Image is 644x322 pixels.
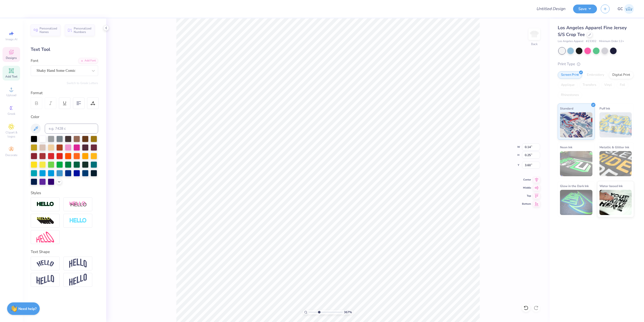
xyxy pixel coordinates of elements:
[5,153,17,157] span: Decorate
[69,218,87,224] img: Negative Space
[531,42,538,46] div: Back
[522,186,531,190] span: Middle
[39,27,57,34] span: Personalized Names
[3,130,20,138] span: Clipart & logos
[618,6,623,12] span: GC
[31,58,38,64] label: Font
[560,151,592,176] img: Neon Ink
[599,39,624,44] span: Minimum Order: 12 +
[560,145,572,150] span: Neon Ink
[558,81,578,89] div: Applique
[558,91,582,99] div: Rhinestones
[31,90,99,96] div: Format
[586,39,596,44] span: # 23302
[573,5,597,13] button: Save
[599,183,623,189] span: Water based Ink
[31,190,98,196] div: Styles
[6,37,17,41] span: Image AI
[67,81,98,85] button: Switch to Greek Letters
[74,27,92,34] span: Personalized Numbers
[31,46,98,53] div: Text Tool
[522,202,531,206] span: Bottom
[344,310,352,314] span: 367 %
[579,81,599,89] div: Transfers
[8,112,15,116] span: Greek
[69,201,87,207] img: Shadow
[6,93,16,97] span: Upload
[36,201,54,207] img: Stroke
[36,260,54,267] img: Arc
[522,178,531,182] span: Center
[558,39,583,44] span: Los Angeles Apparel
[599,190,632,215] img: Water based Ink
[560,183,589,189] span: Glow in the Dark Ink
[532,4,569,14] input: Untitled Design
[558,61,634,67] div: Print Type
[45,124,98,134] input: e.g. 7428 c
[617,81,628,89] div: Foil
[36,217,54,225] img: 3d Illusion
[36,275,54,285] img: Flag
[584,71,608,79] div: Embroidery
[618,4,634,14] a: GC
[560,106,573,111] span: Standard
[560,112,592,137] img: Standard
[599,145,629,150] span: Metallic & Glitter Ink
[558,25,627,38] span: Los Angeles Apparel Fine Jersey S/S Crop Tee
[5,75,17,79] span: Add Text
[31,249,98,255] div: Text Shape
[599,106,610,111] span: Puff Ink
[558,71,582,79] div: Screen Print
[599,151,632,176] img: Metallic & Glitter Ink
[560,190,592,215] img: Glow in the Dark Ink
[69,274,87,286] img: Rise
[624,4,634,14] img: Gerard Christopher Trorres
[601,81,615,89] div: Vinyl
[599,112,632,137] img: Puff Ink
[18,306,36,311] strong: Need help?
[36,232,54,242] img: Free Distort
[6,56,17,60] span: Designs
[609,71,633,79] div: Digital Print
[529,29,539,39] img: Back
[522,194,531,198] span: Top
[69,259,87,268] img: Arch
[78,58,98,64] div: Add Font
[31,114,98,120] div: Color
